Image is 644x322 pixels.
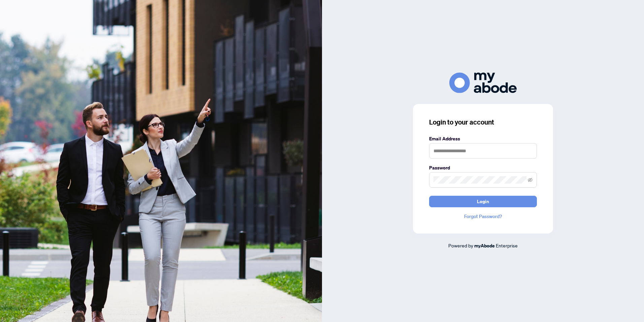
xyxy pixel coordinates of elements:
h3: Login to your account [429,117,537,127]
span: eye-invisible [528,178,533,182]
label: Email Address [429,135,537,142]
a: myAbode [474,242,495,249]
span: Enterprise [496,242,518,248]
label: Password [429,164,537,171]
span: Powered by [448,242,473,248]
button: Login [429,196,537,207]
img: ma-logo [449,73,517,93]
span: Login [477,196,489,207]
a: Forgot Password? [429,213,537,220]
